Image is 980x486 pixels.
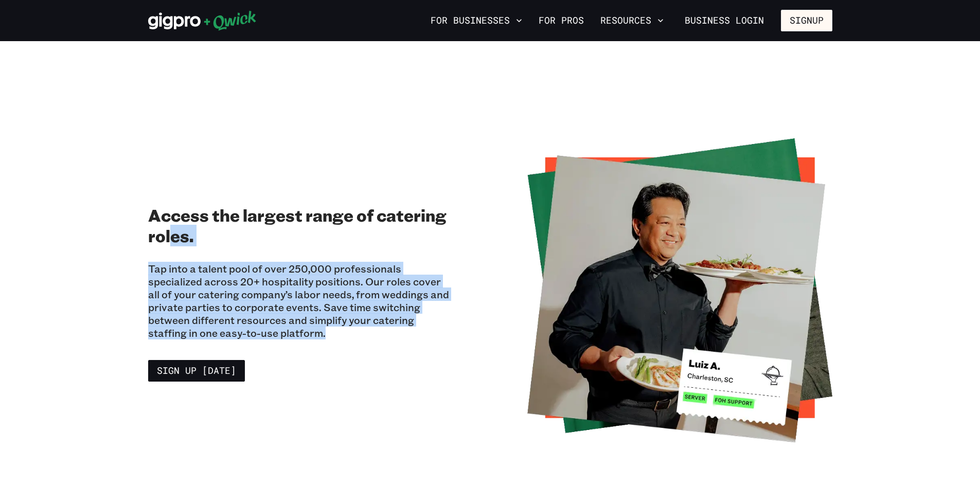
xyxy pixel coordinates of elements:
[148,262,453,339] p: Tap into a talent pool of over 250,000 professionals specialized across 20+ hospitality positions...
[148,360,245,382] a: Sign up [DATE]
[676,10,773,31] a: Business Login
[527,138,832,443] img: Gigpro for Catering
[426,12,526,29] button: For Businesses
[148,205,453,246] h2: Access the largest range of catering roles.
[781,10,832,31] button: Signup
[596,12,668,29] button: Resources
[534,12,588,29] a: For Pros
